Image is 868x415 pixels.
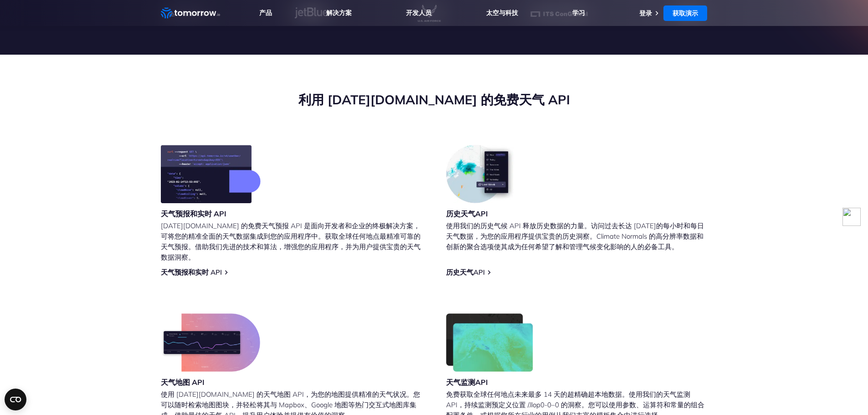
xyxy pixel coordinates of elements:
a: 主页链接 [161,6,220,20]
a: 解决方案 [326,9,352,17]
a: 登录 [639,9,652,17]
font: [DATE][DOMAIN_NAME] 的免费天气预报 API 是面向开发者和企业的终极解决方案，可将您的精准全面的天气数据集成到您的应用程序中。获取全球任何地点最精准可靠的天气预报。借助我们先... [161,221,421,261]
font: 开发人员 [406,9,431,17]
font: 历史天气API [446,268,485,277]
font: 学习 [572,9,585,17]
a: 获取演示 [663,5,707,21]
font: 使用我们的历史气候 API 释放历史数据的力量。访问过去长达 [DATE]的每小时和每日天气数据，为您的应用程序提供宝贵的历史洞察。Climate Normals 的高分辨率数据和创新的聚合选项... [446,221,704,251]
font: 解决方案 [326,9,352,17]
font: 天气监测API [446,378,488,387]
font: 历史天气API [446,209,488,218]
font: 天气预报和实时 API [161,209,226,218]
a: 产品 [259,9,272,17]
font: 利用 [DATE][DOMAIN_NAME] 的免费天气 API [298,92,570,108]
font: 天气地图 API [161,378,205,387]
a: 历史天气API [446,268,485,277]
a: 学习 [572,9,585,17]
font: 天气预报和实时 API [161,268,222,277]
a: 天气预报和实时 API [161,268,222,277]
a: 开发人员 [406,9,431,17]
button: Open CMP widget [5,389,26,410]
font: 太空与科技 [486,9,518,17]
font: 产品 [259,9,272,17]
a: 太空与科技 [486,9,518,17]
font: 获取演示 [673,9,698,17]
